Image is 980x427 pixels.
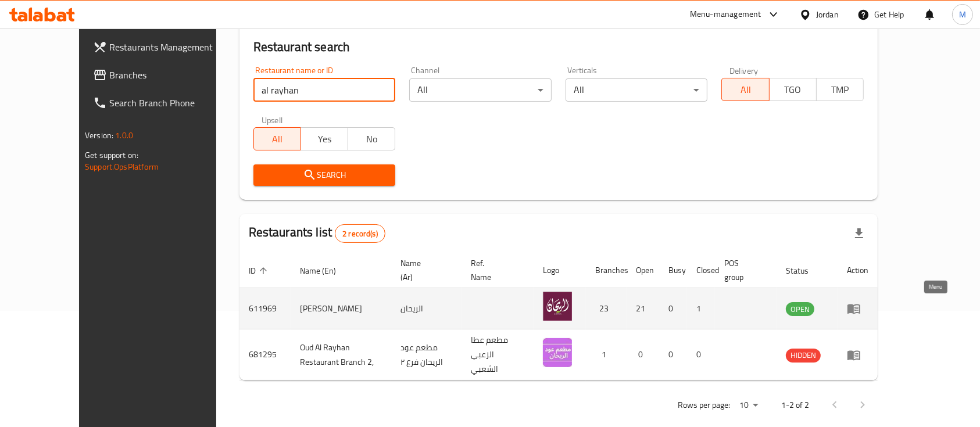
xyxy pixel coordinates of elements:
span: Name (En) [300,264,351,278]
td: مطعم عود الريحان فرع ٢ [391,329,461,381]
button: All [253,127,301,150]
div: All [566,78,708,102]
td: Oud Al Rayhan Restaurant Branch 2, [291,329,392,381]
span: Name (Ar) [400,256,447,284]
span: Search [263,168,387,182]
a: Search Branch Phone [84,89,243,117]
span: TGO [774,81,812,98]
span: Ref. Name [471,256,520,284]
a: Branches [84,61,243,89]
td: 0 [659,288,687,329]
span: No [353,131,391,148]
td: 21 [627,288,659,329]
th: Logo [534,253,586,288]
span: Version: [85,128,113,143]
input: Search for restaurant name or ID.. [253,78,396,102]
div: Menu [847,348,868,362]
span: HIDDEN [786,349,821,362]
p: 1-2 of 2 [781,398,809,412]
div: Rows per page: [735,397,763,414]
th: Action [838,253,878,288]
span: OPEN [786,303,814,316]
h2: Restaurants list [249,224,385,243]
span: M [959,8,966,21]
button: Yes [301,127,348,150]
th: Branches [586,253,627,288]
td: 23 [586,288,627,329]
button: TMP [816,78,864,101]
span: 1.0.0 [115,128,133,143]
td: الريحان [391,288,461,329]
div: Jordan [816,8,839,21]
button: All [721,78,769,101]
span: Search Branch Phone [109,96,234,110]
h2: Restaurant search [253,38,864,56]
img: Al Rayhan [543,292,572,321]
span: Restaurants Management [109,40,234,54]
span: ID [249,264,271,278]
th: Busy [659,253,687,288]
div: All [409,78,552,102]
span: POS group [724,256,763,284]
div: HIDDEN [786,349,821,363]
button: TGO [769,78,817,101]
span: Status [786,264,824,278]
div: OPEN [786,302,814,316]
a: Support.OpsPlatform [85,159,159,174]
td: 0 [687,329,715,381]
td: 681295 [239,329,291,381]
th: Open [627,253,659,288]
span: Get support on: [85,148,138,163]
div: Export file [845,220,873,247]
td: 0 [627,329,659,381]
span: 2 record(s) [335,228,385,239]
td: 0 [659,329,687,381]
table: enhanced table [239,253,878,381]
span: Yes [306,131,344,148]
td: 1 [586,329,627,381]
span: TMP [821,81,859,98]
button: Search [253,164,396,186]
th: Closed [687,253,715,288]
a: Restaurants Management [84,33,243,61]
div: Total records count [335,224,385,243]
td: مطعم عطا الزعبي الشعبي [462,329,534,381]
span: Branches [109,68,234,82]
img: Oud Al Rayhan Restaurant Branch 2, [543,338,572,367]
p: Rows per page: [678,398,730,412]
td: 611969 [239,288,291,329]
button: No [348,127,395,150]
td: 1 [687,288,715,329]
span: All [259,131,296,148]
label: Upsell [262,116,283,124]
div: Menu-management [690,8,761,21]
td: [PERSON_NAME] [291,288,392,329]
label: Delivery [729,66,759,74]
span: All [727,81,764,98]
